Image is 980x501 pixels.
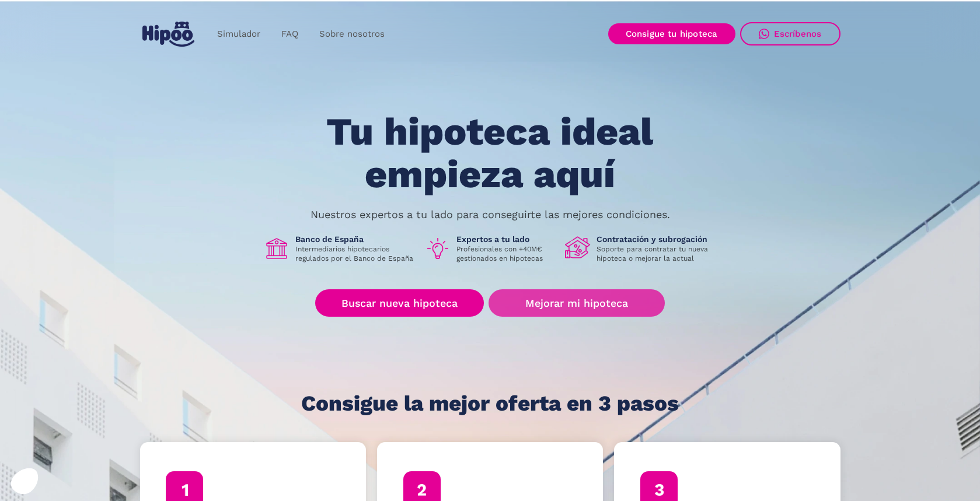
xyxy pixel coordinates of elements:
h1: Expertos a tu lado [456,234,556,244]
a: Sobre nosotros [309,23,395,45]
p: Nuestros expertos a tu lado para conseguirte las mejores condiciones. [311,210,670,219]
h1: Consigue la mejor oferta en 3 pasos [301,392,679,415]
a: Consigue tu hipoteca [608,23,735,44]
div: Escríbenos [774,29,822,39]
h1: Banco de España [295,234,416,244]
a: FAQ [271,23,309,45]
a: Escríbenos [740,22,841,45]
p: Intermediarios hipotecarios regulados por el Banco de España [295,244,416,263]
h1: Contratación y subrogación [597,234,717,244]
a: Simulador [207,23,271,45]
a: Buscar nueva hipoteca [315,289,484,317]
a: home [140,17,197,51]
p: Profesionales con +40M€ gestionados en hipotecas [456,244,556,263]
p: Soporte para contratar tu nueva hipoteca o mejorar la actual [597,244,717,263]
a: Mejorar mi hipoteca [489,289,664,317]
h1: Tu hipoteca ideal empieza aquí [268,111,711,195]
